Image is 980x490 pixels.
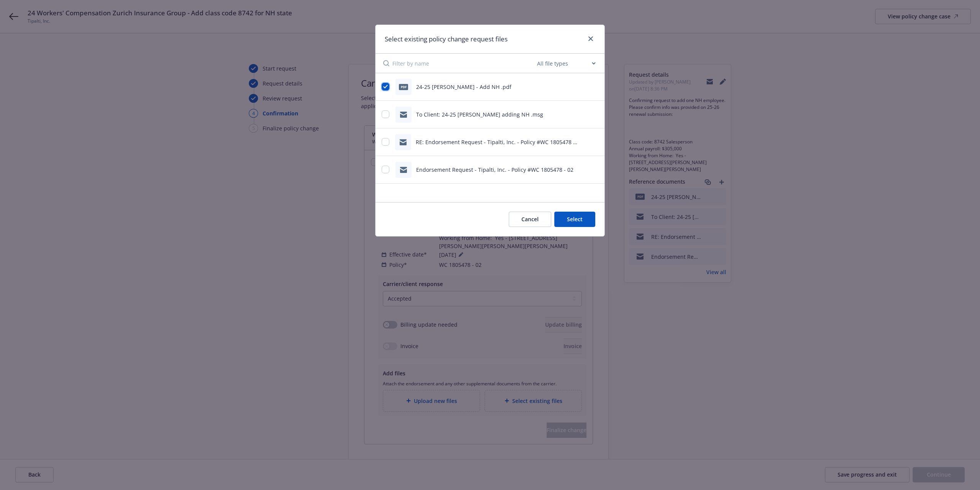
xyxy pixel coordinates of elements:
button: download file [579,166,585,174]
button: preview file [591,138,598,146]
button: preview file [591,166,598,174]
h1: Select existing policy change request files [385,34,508,44]
button: preview file [591,83,598,91]
button: download file [579,138,585,146]
button: download file [579,110,585,118]
button: Select [554,212,595,227]
span: RE: Endorsement Request - Tipalti, Inc. - Policy #WC 1805478 - 02 [416,138,577,154]
span: 24-25 [PERSON_NAME] - Add NH .pdf [416,83,511,90]
button: Cancel [509,212,551,227]
span: Endorsement Request - Tipalti, Inc. - Policy #WC 1805478 - 02 [416,166,573,173]
svg: Search [383,60,389,66]
span: pdf [399,84,408,90]
button: preview file [591,110,598,118]
input: Filter by name [392,54,536,73]
a: close [586,34,595,43]
button: download file [579,83,585,91]
span: To Client: 24-25 [PERSON_NAME] adding NH .msg [416,111,543,118]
